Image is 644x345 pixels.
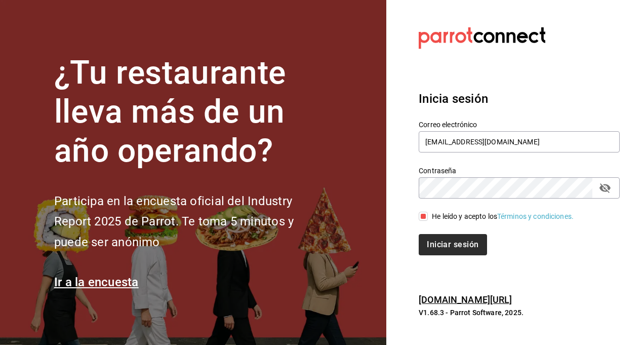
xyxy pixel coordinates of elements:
h3: Inicia sesión [419,90,620,108]
div: He leído y acepto los [432,211,574,222]
button: Iniciar sesión [419,234,487,255]
h1: ¿Tu restaurante lleva más de un año operando? [54,54,328,170]
a: Ir a la encuesta [54,275,139,289]
input: Ingresa tu correo electrónico [419,131,620,152]
label: Contraseña [419,167,620,174]
label: Correo electrónico [419,121,620,128]
button: passwordField [596,179,614,197]
a: Términos y condiciones. [497,212,574,220]
h2: Participa en la encuesta oficial del Industry Report 2025 de Parrot. Te toma 5 minutos y puede se... [54,191,328,253]
a: [DOMAIN_NAME][URL] [419,294,512,305]
p: V1.68.3 - Parrot Software, 2025. [419,308,620,318]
